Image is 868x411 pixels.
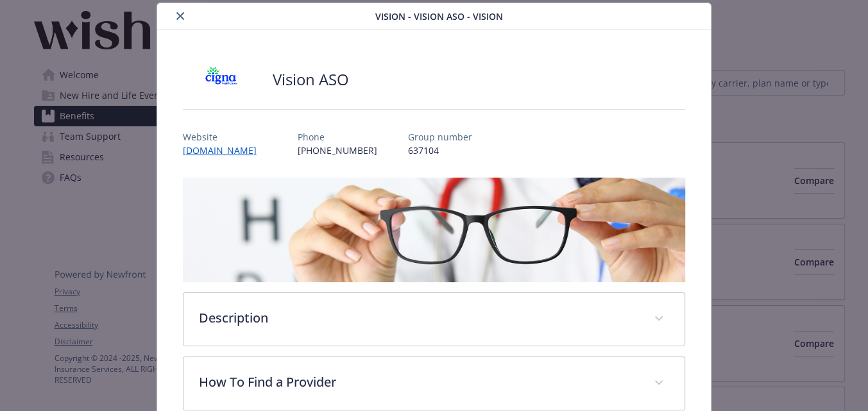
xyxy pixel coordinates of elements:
p: Phone [298,130,377,144]
p: Description [199,308,639,328]
span: Vision - Vision ASO - Vision [375,10,503,23]
button: close [173,8,188,24]
div: Description [183,293,685,346]
h2: Vision ASO [273,69,349,90]
p: [PHONE_NUMBER] [298,144,377,157]
img: CIGNA [183,60,260,99]
p: Website [183,130,267,144]
p: How To Find a Provider [199,373,639,392]
p: 637104 [408,144,472,157]
div: How To Find a Provider [183,357,685,410]
a: [DOMAIN_NAME] [183,144,267,156]
p: Group number [408,130,472,144]
img: banner [183,178,686,282]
